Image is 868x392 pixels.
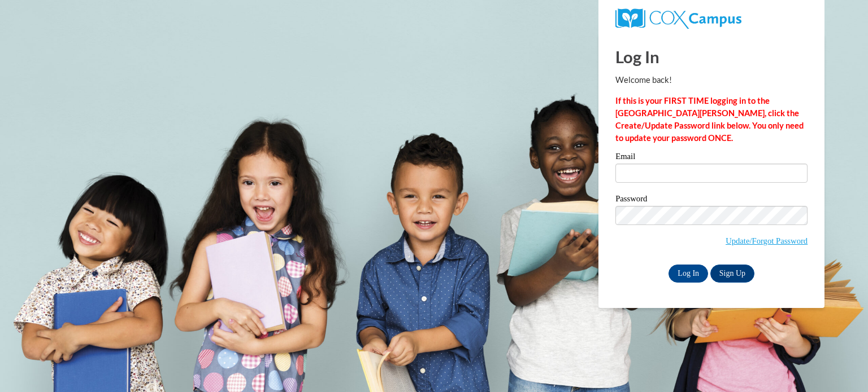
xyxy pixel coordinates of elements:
[615,13,741,23] a: COX Campus
[669,265,708,283] input: Log In
[615,195,808,206] label: Password
[710,265,754,283] a: Sign Up
[615,152,808,164] label: Email
[615,96,804,143] strong: If this is your FIRST TIME logging in to the [GEOGRAPHIC_DATA][PERSON_NAME], click the Create/Upd...
[615,45,808,68] h1: Log In
[615,74,808,86] p: Welcome back!
[615,8,741,29] img: COX Campus
[726,236,808,245] a: Update/Forgot Password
